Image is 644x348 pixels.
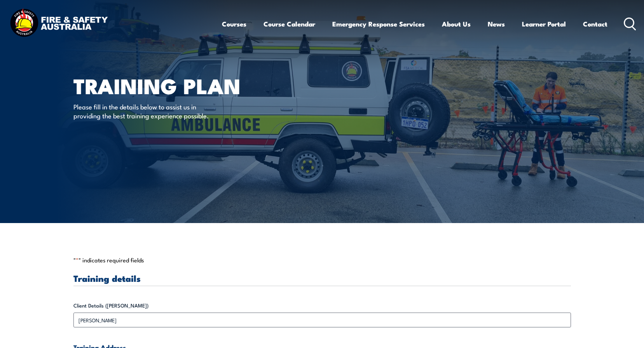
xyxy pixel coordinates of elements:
[442,14,471,34] a: About Us
[73,302,571,309] label: Client Details ([PERSON_NAME])
[488,14,505,34] a: News
[222,14,246,34] a: Courses
[583,14,607,34] a: Contact
[522,14,566,34] a: Learner Portal
[73,256,571,264] p: " " indicates required fields
[332,14,425,34] a: Emergency Response Services
[73,102,215,120] p: Please fill in the details below to assist us in providing the best training experience possible.
[73,76,265,95] h1: Training plan
[264,14,315,34] a: Course Calendar
[73,274,571,283] h3: Training details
